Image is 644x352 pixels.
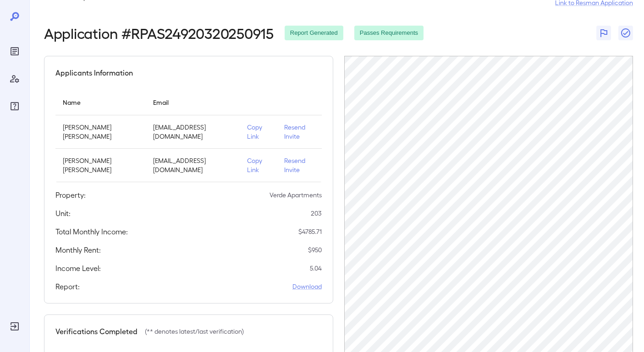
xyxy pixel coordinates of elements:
[284,156,314,174] p: Resend Invite
[270,190,322,200] p: Verde Apartments
[354,29,424,38] span: Passes Requirements
[308,245,322,255] p: $ 950
[311,209,322,218] p: 203
[247,123,270,141] p: Copy Link
[146,89,240,115] th: Email
[55,281,80,292] h5: Report:
[44,25,274,41] h2: Application # RPAS24920320250915
[596,26,611,40] button: Flag Report
[7,71,22,86] div: Manage Users
[153,123,232,141] p: [EMAIL_ADDRESS][DOMAIN_NAME]
[292,282,322,291] a: Download
[55,89,146,115] th: Name
[55,263,101,274] h5: Income Level:
[247,156,270,174] p: Copy Link
[284,123,314,141] p: Resend Invite
[7,99,22,114] div: FAQ
[153,156,232,174] p: [EMAIL_ADDRESS][DOMAIN_NAME]
[298,227,322,236] p: $ 4785.71
[63,156,138,174] p: [PERSON_NAME] [PERSON_NAME]
[55,226,128,237] h5: Total Monthly Income:
[55,67,133,78] h5: Applicants Information
[55,89,322,182] table: simple table
[7,319,22,334] div: Log Out
[285,29,343,38] span: Report Generated
[63,123,138,141] p: [PERSON_NAME] [PERSON_NAME]
[55,244,101,255] h5: Monthly Rent:
[55,208,71,219] h5: Unit:
[55,326,138,337] h5: Verifications Completed
[7,44,22,59] div: Reports
[618,26,633,40] button: Close Report
[145,327,244,336] p: (** denotes latest/last verification)
[55,190,86,200] h5: Property:
[310,264,322,273] p: 5.04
